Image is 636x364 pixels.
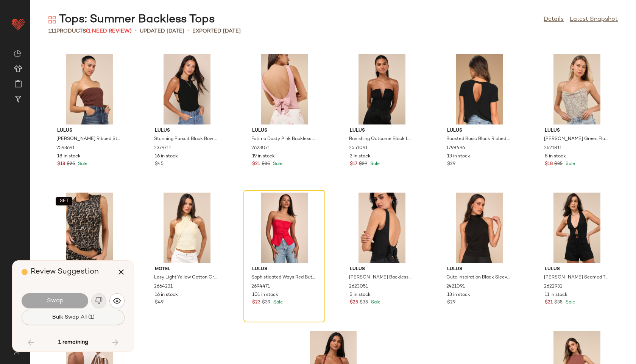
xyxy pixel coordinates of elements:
span: Fatima Dusty Pink Backless Bow Top [251,136,316,143]
span: 13 in stock [447,292,470,299]
img: 12576481_2593691.jpg [51,54,128,124]
span: Stunning Pursuit Black Bow Backless Sleeveless Bodysuit [154,136,218,143]
span: Cute Inspiration Black Sleeveless Halter Top [446,274,511,281]
span: $35 [360,299,368,306]
span: $49 [155,299,164,306]
span: $25 [67,161,75,168]
img: svg%3e [113,297,121,305]
button: SET [56,197,72,205]
span: (1 Need Review) [86,28,132,34]
span: 2593691 [56,145,75,152]
span: $29 [447,299,455,306]
span: 2621811 [544,145,562,152]
span: Sale [76,162,87,166]
span: Lulus [545,266,609,273]
span: 2694471 [251,283,270,290]
span: Lulus [57,128,122,134]
span: 16 in stock [155,292,178,299]
img: 12270661_2551091.jpg [344,54,420,124]
img: 12528721_2621811.jpg [539,54,615,124]
span: Sale [369,300,380,305]
a: Latest Snapshot [570,15,618,24]
img: 8625081_1798496.jpg [441,54,518,124]
img: heart_red.DM2ytmEG.svg [11,17,26,32]
img: svg%3e [48,16,56,23]
span: Sale [369,162,380,166]
span: [PERSON_NAME] Seamed Tie-Front Halter Top [544,274,608,281]
span: Lasy Light Yellow Cotton Cross-Front Halter Top [154,274,218,281]
img: 12563701_2622931.jpg [539,193,615,263]
span: 11 in stock [545,292,567,299]
img: 12557441_2623071.jpg [246,54,323,124]
button: Bulk Swap All (1) [22,310,125,325]
img: svg%3e [9,349,24,355]
span: 1798496 [446,145,465,152]
span: 19 in stock [252,153,275,160]
div: Products [48,27,132,35]
span: • [187,26,189,36]
span: 2379711 [154,145,171,152]
span: Lulus [252,266,316,273]
span: $35 [554,161,563,168]
p: updated [DATE] [140,27,184,35]
img: 12611981_2632811.jpg [51,193,128,263]
span: 111 [48,28,56,34]
span: 1 remaining [58,339,88,346]
span: Lulus [350,266,414,273]
span: $21 [252,161,260,168]
img: 11640641_2421091.jpg [441,193,518,263]
span: $45 [155,161,164,168]
span: $35 [262,161,270,168]
span: [PERSON_NAME] Green Floral Mesh Cowl Backless Bodysuit [544,136,608,143]
span: 2622931 [544,283,562,290]
span: 2664231 [154,283,173,290]
span: Motel [155,266,219,273]
span: Lulus [252,128,316,134]
div: Tops: Summer Backless Tops [48,12,215,27]
span: Sale [564,162,575,166]
span: 2623051 [349,283,368,290]
img: 2694471_03_back_2025-06-30.jpg [246,193,323,263]
span: Bulk Swap All (1) [51,314,94,320]
span: Sophisticated Ways Red Button-Front [PERSON_NAME] Top [251,274,316,281]
span: $17 [350,161,357,168]
img: svg%3e [14,50,21,58]
span: Sale [272,300,283,305]
img: 2664231_02_front.jpg [149,193,225,263]
span: 2 in stock [350,153,371,160]
img: 11534061_2379711.jpg [149,54,225,124]
span: 16 in stock [155,153,178,160]
span: 8 in stock [545,153,566,160]
span: Sale [271,162,282,166]
span: $18 [545,161,553,168]
span: Lulus [350,128,414,134]
span: $35 [554,299,563,306]
p: Exported [DATE] [192,27,241,35]
span: 18 in stock [57,153,81,160]
span: $29 [359,161,367,168]
span: 101 in stock [252,292,278,299]
span: $18 [57,161,65,168]
span: [PERSON_NAME] Backless Bow Top [349,274,413,281]
span: $25 [350,299,358,306]
span: Lulus [155,128,219,134]
span: Ravishing Outcome Black Lace Notched Strapless Bodysuit [349,136,413,143]
span: Lulus [545,128,609,134]
span: 2421091 [446,283,465,290]
span: $23 [252,299,260,306]
span: $39 [262,299,270,306]
span: Sale [564,300,575,305]
span: SET [59,199,69,204]
a: Details [544,15,564,24]
span: • [135,26,137,36]
span: 13 in stock [447,153,470,160]
span: Boosted Basic Black Ribbed Cutout Short Sleeve Top [446,136,511,143]
span: 3 in stock [350,292,371,299]
span: $29 [447,161,455,168]
img: 12452141_2623051.jpg [344,193,420,263]
span: Lulus [447,128,511,134]
span: [PERSON_NAME] Ribbed Strapless Crop Top [56,136,121,143]
span: Review Suggestion [31,268,99,276]
span: $21 [545,299,553,306]
span: 2551091 [349,145,368,152]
